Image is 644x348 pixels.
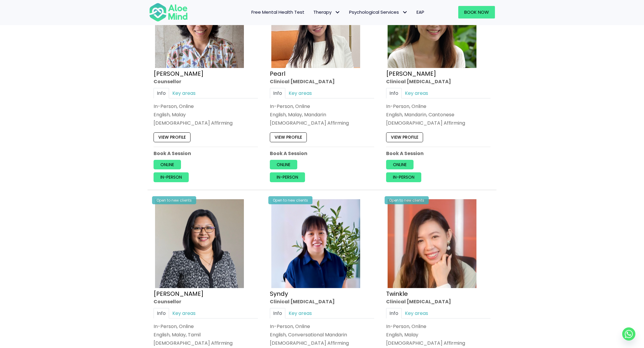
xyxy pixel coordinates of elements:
[349,9,408,15] span: Psychological Services
[251,9,304,15] span: Free Mental Health Test
[388,199,476,288] img: Psychological assessments (Teens and Children)
[154,103,258,110] div: In-Person, Online
[154,323,258,330] div: In-Person, Online
[402,88,431,98] a: Key areas
[154,120,258,126] div: [DEMOGRAPHIC_DATA] Affirming
[270,289,288,298] a: Syndy
[154,289,204,298] a: [PERSON_NAME]
[386,103,490,110] div: In-Person, Online
[285,88,315,98] a: Key areas
[270,308,285,318] a: Info
[313,9,340,15] span: Therapy
[333,8,342,17] span: Therapy: submenu
[155,199,244,288] img: Sabrina
[154,78,258,85] div: Counsellor
[386,289,408,298] a: Twinkle
[386,298,490,305] div: Clinical [MEDICAL_DATA]
[386,160,414,169] a: Online
[386,340,490,347] div: [DEMOGRAPHIC_DATA] Affirming
[271,199,360,288] img: Syndy
[149,2,188,22] img: Aloe mind Logo
[154,88,169,98] a: Info
[402,308,431,318] a: Key areas
[154,69,204,78] a: [PERSON_NAME]
[386,120,490,126] div: [DEMOGRAPHIC_DATA] Affirming
[386,111,490,118] p: English, Mandarin, Cantonese
[412,6,429,18] a: EAP
[268,196,312,204] div: Open to new clients
[622,327,635,341] a: Whatsapp
[270,88,285,98] a: Info
[154,331,258,338] p: English, Malay, Tamil
[464,9,489,15] span: Book Now
[270,298,374,305] div: Clinical [MEDICAL_DATA]
[345,6,412,18] a: Psychological ServicesPsychological Services: submenu
[247,6,309,18] a: Free Mental Health Test
[270,160,297,169] a: Online
[285,308,315,318] a: Key areas
[386,78,490,85] div: Clinical [MEDICAL_DATA]
[154,160,181,169] a: Online
[154,133,191,142] a: View profile
[154,150,258,157] p: Book A Session
[154,340,258,347] div: [DEMOGRAPHIC_DATA] Affirming
[270,103,374,110] div: In-Person, Online
[270,150,374,157] p: Book A Session
[154,308,169,318] a: Info
[270,331,374,338] p: English, Conversational Mandarin
[169,308,199,318] a: Key areas
[386,88,402,98] a: Info
[196,6,429,18] nav: Menu
[400,8,409,17] span: Psychological Services: submenu
[270,323,374,330] div: In-Person, Online
[386,150,490,157] p: Book A Session
[386,308,402,318] a: Info
[270,78,374,85] div: Clinical [MEDICAL_DATA]
[154,172,189,182] a: In-person
[270,111,374,118] p: English, Malay, Mandarin
[270,133,307,142] a: View profile
[270,172,305,182] a: In-person
[458,6,495,18] a: Book Now
[270,120,374,126] div: [DEMOGRAPHIC_DATA] Affirming
[270,69,285,78] a: Pearl
[385,196,429,204] div: Open to new clients
[386,331,490,338] p: English, Malay
[169,88,199,98] a: Key areas
[386,133,423,142] a: View profile
[386,69,436,78] a: [PERSON_NAME]
[154,111,258,118] p: English, Malay
[270,340,374,347] div: [DEMOGRAPHIC_DATA] Affirming
[152,196,196,204] div: Open to new clients
[386,172,421,182] a: In-person
[309,6,345,18] a: TherapyTherapy: submenu
[386,323,490,330] div: In-Person, Online
[154,298,258,305] div: Counsellor
[417,9,424,15] span: EAP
